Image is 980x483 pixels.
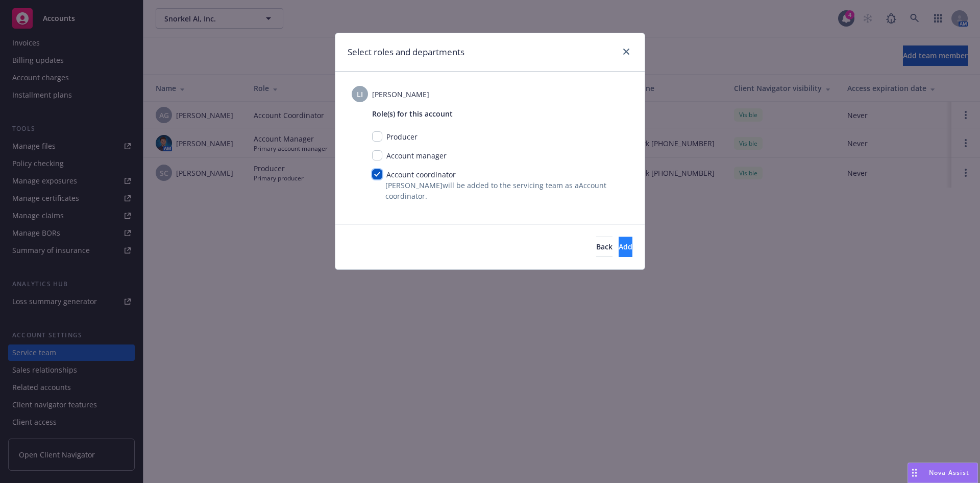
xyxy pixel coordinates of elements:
[372,89,429,100] span: [PERSON_NAME]
[372,108,628,119] span: Role(s) for this account
[908,463,978,483] button: Nova Assist
[908,463,921,482] div: Drag to move
[619,237,632,257] button: Add
[929,468,969,477] span: Nova Assist
[386,132,418,142] span: Producer
[386,151,447,160] span: Account manager
[385,180,628,201] span: [PERSON_NAME] will be added to the servicing team as a Account coordinator .
[357,89,363,100] span: LI
[619,242,632,251] span: Add
[620,45,632,58] a: close
[596,242,612,251] span: Back
[348,45,464,59] h1: Select roles and departments
[596,237,612,257] button: Back
[386,170,456,179] span: Account coordinator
